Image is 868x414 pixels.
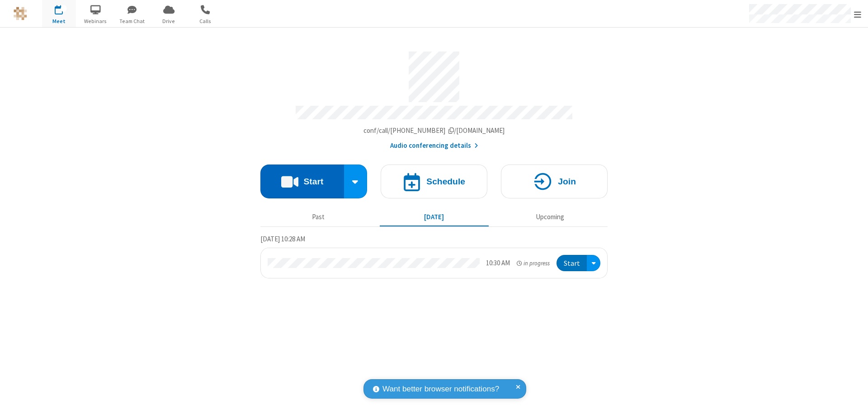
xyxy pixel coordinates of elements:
[189,17,222,25] span: Calls
[486,258,510,268] div: 10:30 AM
[381,165,487,198] button: Schedule
[557,255,587,272] button: Start
[382,383,499,395] span: Want better browser notifications?
[517,259,550,268] em: in progress
[344,165,368,198] div: Start conference options
[260,235,305,243] span: [DATE] 10:28 AM
[501,165,608,198] button: Join
[558,177,576,186] h4: Join
[587,255,600,272] div: Open menu
[390,141,478,151] button: Audio conferencing details
[152,17,186,25] span: Drive
[42,17,76,25] span: Meet
[79,17,113,25] span: Webinars
[264,208,373,226] button: Past
[845,390,861,408] iframe: Chat
[495,208,604,226] button: Upcoming
[260,234,608,279] section: Today's Meetings
[380,208,489,226] button: [DATE]
[14,7,27,20] img: QA Selenium DO NOT DELETE OR CHANGE
[426,177,465,186] h4: Schedule
[303,177,323,186] h4: Start
[260,45,608,151] section: Account details
[363,126,505,136] button: Copy my meeting room linkCopy my meeting room link
[115,17,149,25] span: Team Chat
[61,5,67,12] div: 1
[260,165,344,198] button: Start
[363,126,505,135] span: Copy my meeting room link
